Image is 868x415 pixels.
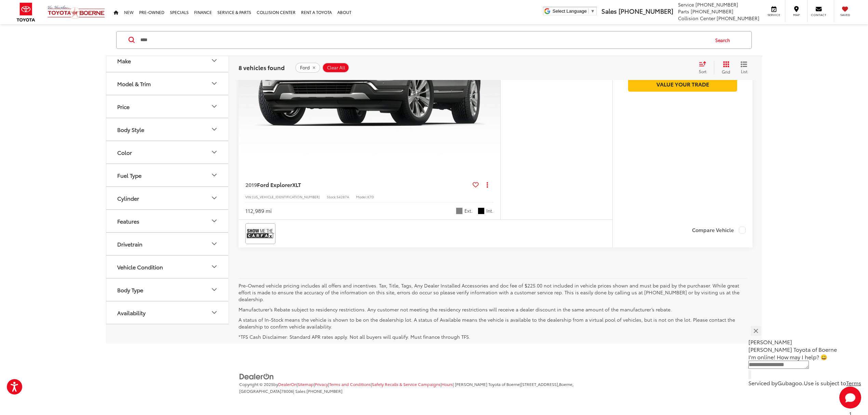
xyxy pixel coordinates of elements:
[281,388,293,394] span: 78006
[695,1,738,8] span: [PHONE_NUMBER]
[298,381,314,387] a: Sitemap
[714,61,735,75] button: Grid View
[210,309,218,317] div: Availability
[297,381,314,387] span: |
[257,180,292,188] span: Ford Explorer
[356,194,367,199] span: Model:
[692,227,746,233] label: Compare Vehicle
[456,207,463,214] span: Magnetic
[293,388,342,394] span: | Sales:
[106,141,229,163] button: ColorColor
[239,388,281,394] span: [GEOGRAPHIC_DATA]
[252,194,320,199] span: [US_VEHICLE_IDENTIFICATION_NUMBER]
[210,171,218,179] div: Fuel Type
[559,381,573,387] span: Boerne,
[453,381,520,387] span: | [PERSON_NAME] Toyota of Boerne
[239,306,747,313] p: Manufacturer’s Rebate subject to residency restrictions. Any customer not meeting the residency r...
[442,381,453,387] a: Hours
[117,57,131,64] div: Make
[106,164,229,186] button: Fuel TypeFuel Type
[691,8,733,15] span: [PHONE_NUMBER]
[735,61,752,75] button: List View
[478,207,485,214] span: Ebony Black
[106,279,229,301] button: Body TypeBody Type
[117,241,143,247] div: Drivetrain
[210,286,218,294] div: Body Type
[117,195,139,201] div: Cylinder
[239,316,747,330] p: A status of In-Stock means the vehicle is shown to be on the dealership lot. A status of Availabl...
[210,217,218,225] div: Features
[245,207,272,215] div: 112,989 mi
[117,126,144,133] div: Body Style
[678,1,694,8] span: Service
[327,194,337,199] span: Stock:
[839,387,861,409] svg: Start Chat
[47,5,105,19] img: Vic Vaughan Toyota of Boerne
[245,180,257,188] span: 2019
[239,372,274,379] a: DealerOn
[838,13,853,17] span: Saved
[239,373,274,380] img: DealerOn
[245,194,252,199] span: VIN:
[140,32,709,48] input: Search by Make, Model, or Keyword
[722,69,730,75] span: Grid
[106,72,229,95] button: Model & TrimModel & Trim
[117,80,151,87] div: Model & Trim
[239,381,273,387] span: Copyright © 2025
[839,387,861,409] button: Toggle Chat Window
[239,282,747,303] p: Pre-Owned vehicle pricing includes all offers and incentives. Tax, Title, Tags, Any Dealer Instal...
[328,381,371,387] span: |
[521,381,559,387] span: [STREET_ADDRESS],
[239,333,747,340] p: *TFS Cash Disclaimer: Standard APR rates apply. Not all buyers will qualify. Must finance through...
[117,309,146,316] div: Availability
[210,194,218,202] div: Cylinder
[239,63,285,71] span: 8 vehicles found
[314,381,328,387] span: |
[766,13,782,17] span: Service
[619,6,673,15] span: [PHONE_NUMBER]
[717,15,759,22] span: [PHONE_NUMBER]
[486,207,493,214] span: Int.
[106,50,229,72] button: MakeMake
[273,381,297,387] span: by
[709,31,740,49] button: Search
[210,125,218,134] div: Body Style
[553,9,595,14] a: Select Language​
[239,381,573,394] span: |
[553,9,587,14] span: Select Language
[678,8,689,15] span: Parts
[117,103,130,110] div: Price
[106,118,229,140] button: Body StyleBody Style
[106,187,229,209] button: CylinderCylinder
[307,388,342,394] span: [PHONE_NUMBER]
[247,225,274,243] img: View CARFAX report
[106,302,229,324] button: AvailabilityAvailability
[367,194,374,199] span: K7D
[601,6,617,15] span: Sales
[117,149,132,156] div: Color
[106,256,229,278] button: Vehicle ConditionVehicle Condition
[210,80,218,88] div: Model & Trim
[487,182,488,187] span: dropdown dots
[106,210,229,232] button: FeaturesFeatures
[591,9,595,14] span: ▼
[695,61,714,75] button: Select sort value
[464,207,473,214] span: Ext.
[117,218,139,224] div: Features
[300,65,310,70] span: Ford
[588,9,589,14] span: ​
[329,381,371,387] a: Terms and Conditions
[322,63,349,73] button: Clear All
[440,381,453,387] span: |
[315,381,328,387] a: Privacy
[292,180,301,188] span: XLT
[210,263,218,271] div: Vehicle Condition
[210,148,218,157] div: Color
[789,13,804,17] span: Map
[678,15,715,22] span: Collision Center
[117,286,143,293] div: Body Type
[117,172,141,178] div: Fuel Type
[210,57,218,65] div: Make
[327,65,345,70] span: Clear All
